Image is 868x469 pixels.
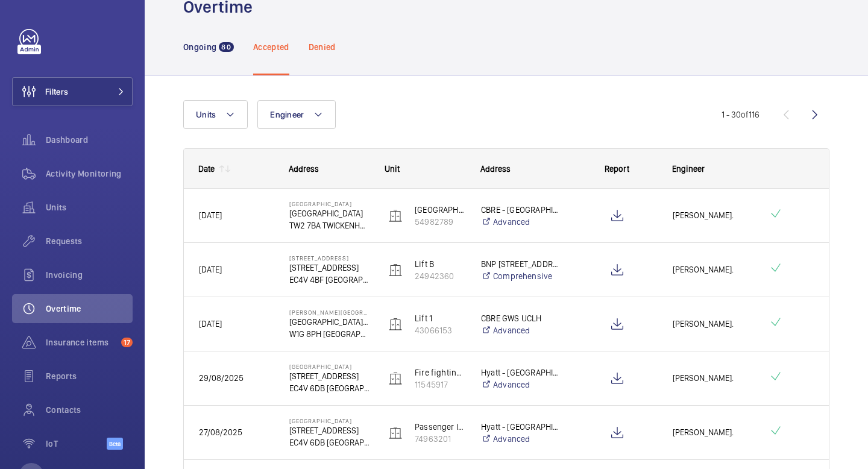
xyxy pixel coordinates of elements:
span: Insurance items [46,336,116,348]
p: Passenger lift A left side [415,421,465,433]
span: 17 [121,338,133,347]
span: [PERSON_NAME]. [673,426,753,439]
p: EC4V 4BF [GEOGRAPHIC_DATA] [289,274,370,286]
p: [STREET_ADDRESS] [289,424,370,436]
p: Ongoing [183,41,216,53]
p: TW2 7BA TWICKENHAM [289,219,370,231]
p: W1G 8PH [GEOGRAPHIC_DATA] [289,328,370,340]
p: Lift B [415,258,465,270]
p: 54982789 [415,216,465,228]
p: Fire fighting lift mp500 [415,367,465,379]
span: Unit [385,164,400,174]
button: Filters [12,77,133,106]
div: Press SPACE to select this row. [184,189,829,243]
div: Press SPACE to select this row. [184,243,829,297]
p: [STREET_ADDRESS] [289,370,370,382]
span: Activity Monitoring [46,168,133,180]
span: of [741,110,749,119]
div: Press SPACE to select this row. [184,406,829,460]
p: 24942360 [415,270,465,282]
img: elevator.svg [388,263,403,277]
span: Invoicing [46,269,133,281]
span: [DATE] [199,265,222,274]
span: Requests [46,235,133,247]
img: elevator.svg [388,317,403,332]
div: Date [198,164,215,174]
a: Comprehensive [481,270,561,282]
p: [STREET_ADDRESS] [289,254,370,262]
button: Units [183,100,248,129]
span: Overtime [46,303,133,315]
span: [PERSON_NAME]. [673,209,753,222]
p: EC4V 6DB [GEOGRAPHIC_DATA] [289,382,370,394]
span: Report [605,164,629,174]
p: [GEOGRAPHIC_DATA] [289,207,370,219]
span: Filters [45,86,68,98]
p: CBRE - [GEOGRAPHIC_DATA] [481,204,561,216]
span: Engineer [270,110,304,119]
span: Units [196,110,216,119]
span: [PERSON_NAME]. [673,371,753,385]
span: Units [46,201,133,213]
p: Lift 1 [415,312,465,324]
p: Hyatt - [GEOGRAPHIC_DATA] [481,367,561,379]
p: EC4V 6DB [GEOGRAPHIC_DATA] [289,436,370,449]
a: Advanced [481,433,561,445]
img: elevator.svg [388,209,403,223]
a: Advanced [481,379,561,391]
p: CBRE GWS UCLH [481,312,561,324]
p: [GEOGRAPHIC_DATA] [289,363,370,370]
span: 29/08/2025 [199,373,244,383]
p: [PERSON_NAME][GEOGRAPHIC_DATA] [289,309,370,316]
p: 11545917 [415,379,465,391]
span: IoT [46,438,107,450]
img: elevator.svg [388,426,403,440]
div: Press SPACE to select this row. [184,351,829,406]
p: 74963201 [415,433,465,445]
span: [PERSON_NAME]. [673,317,753,331]
p: Hyatt - [GEOGRAPHIC_DATA] [481,421,561,433]
span: Address [289,164,319,174]
span: 1 - 30 116 [722,110,759,119]
button: Engineer [257,100,336,129]
img: elevator.svg [388,371,403,386]
a: Advanced [481,216,561,228]
p: [GEOGRAPHIC_DATA] [289,200,370,207]
p: [GEOGRAPHIC_DATA] [289,417,370,424]
span: 27/08/2025 [199,427,242,437]
span: Beta [107,438,123,450]
span: Reports [46,370,133,382]
span: Dashboard [46,134,133,146]
p: [GEOGRAPHIC_DATA] (MRL) [415,204,465,216]
p: Accepted [253,41,289,53]
span: [PERSON_NAME]. [673,263,753,277]
p: 43066153 [415,324,465,336]
p: [STREET_ADDRESS] [289,262,370,274]
div: Press SPACE to select this row. [184,297,829,351]
span: Engineer [672,164,705,174]
p: Denied [309,41,336,53]
span: 80 [219,42,233,52]
p: BNP [STREET_ADDRESS] [481,258,561,270]
a: Advanced [481,324,561,336]
span: Contacts [46,404,133,416]
span: [DATE] [199,210,222,220]
span: [DATE] [199,319,222,329]
p: [GEOGRAPHIC_DATA], [STREET_ADDRESS][PERSON_NAME], [289,316,370,328]
span: Address [480,164,511,174]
